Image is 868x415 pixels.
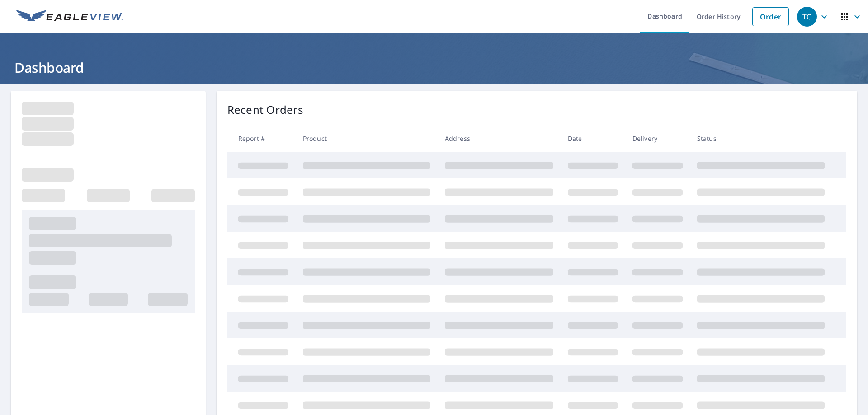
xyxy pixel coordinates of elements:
th: Date [561,125,625,152]
a: Order [752,7,789,26]
th: Status [690,125,832,152]
div: TC [797,7,817,27]
h1: Dashboard [11,58,857,77]
p: Recent Orders [227,102,303,118]
th: Address [438,125,561,152]
th: Product [296,125,438,152]
th: Report # [227,125,296,152]
img: EV Logo [16,10,123,23]
th: Delivery [625,125,690,152]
